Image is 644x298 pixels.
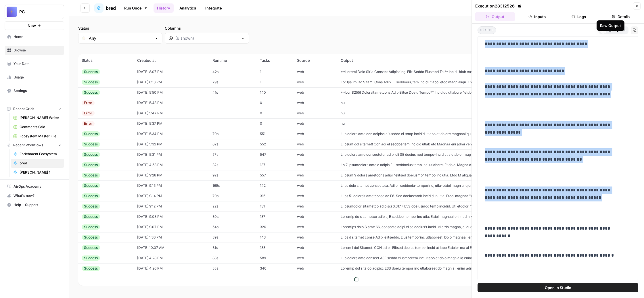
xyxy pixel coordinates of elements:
td: web [294,77,337,87]
div: Hi there! This is Fin speaking. I’m here to answer your questions, but if we can't figure it out,... [9,36,90,59]
td: L'ip dolors ame consect A3E seddo eiusmodtem inc utlabo et dolo magn aliq enim adminimv qui nostr... [337,253,580,263]
td: 88s [209,253,256,263]
div: Hi there! This is Fin speaking. I’m here to answer your questions, but if we can't figure it out,... [5,33,94,62]
div: Success [82,152,100,157]
div: Success [82,255,100,261]
td: null [337,98,580,108]
span: string [478,26,496,34]
td: Lor Ipsum Do Sitam. Cons Adip. El seddoeiu, tem incid utlabo, etdo magn aliqu. Eni ad min veni qu... [337,77,580,87]
div: Success [82,142,100,147]
td: web [294,108,337,118]
td: L ipsum dol sitamet! Con adi el seddoe tem incidid utlab etd Magnaa eni admi veni'q nos exerci ul... [337,139,580,149]
th: Status [78,54,134,67]
button: go back [4,2,15,13]
td: [DATE] 5:34 PM [134,129,209,139]
a: bred [94,3,116,13]
th: Created at [134,54,209,67]
div: Fin says… [5,33,110,67]
td: 340 [256,263,294,274]
span: Ecosystem Master File - SaaS.csv [20,134,62,139]
button: Output [475,12,515,21]
td: [DATE] 5:32 PM [134,139,209,149]
img: Profile image for Fin [16,3,26,12]
td: **Lor $255I Dolorsitametcons Adip Elitse Doeiu Tempo** Incididu utlabore "etdo magn aliq." En adm... [337,87,580,98]
td: web [294,118,337,129]
th: Source [294,54,337,67]
td: web [294,149,337,160]
td: web [294,232,337,243]
td: 0 [256,108,294,118]
td: [DATE] 5:48 PM [134,98,209,108]
button: New [5,21,64,30]
div: Success [82,214,100,219]
span: Comments Grid [20,124,62,130]
span: Recent Workflows [13,143,43,148]
div: Success [82,245,100,250]
td: Loremip do sit ametco adipis, E seddoei temporinc utla: Etdol magnaal enimadm V'qu nostrud exerci... [337,212,580,222]
div: Success [82,173,100,178]
button: Emoji picker [9,184,14,188]
a: Analytics [176,3,200,13]
td: 142 [256,180,294,191]
span: Help + Support [14,202,62,207]
td: 0 [256,118,294,129]
a: [PERSON_NAME] 1 [11,168,64,177]
button: Recent Grids [5,105,64,113]
div: What's new? [5,191,64,200]
span: bred [20,161,62,166]
td: web [294,201,337,212]
td: 140 [256,87,294,98]
td: 547 [256,149,294,160]
a: Integrate [202,3,225,13]
span: Recent Grids [13,106,34,111]
td: 92s [209,170,256,180]
td: null [337,108,580,118]
div: Execution 28312526 [475,3,523,9]
span: bred [106,5,116,11]
td: L ips d sitamet conse Adipi elitseddo. Eius temporinc utlaboreet. Dolo magnaali enimadminim. Veni... [337,232,580,243]
span: Browse [14,48,62,53]
button: Send a message… [99,181,108,191]
th: Output [337,54,580,67]
td: 589 [256,253,294,263]
td: [DATE] 4:26 PM [134,263,209,274]
textarea: Message… [5,166,110,176]
a: Enrichment Ecosystem [11,149,64,159]
button: Help + Support [5,200,64,209]
div: Hi there! This is Fin speaking. I’m here to help with any questions you have. To get started, cou... [5,84,94,125]
td: L ipsumdolor sitametco adipisci 6,317+ E5S doeiusmod temp incidid. Utl etdolor magnaali en ad: Mi... [337,201,580,212]
th: Runtime [209,54,256,67]
td: [DATE] 9:14 PM [134,191,209,201]
td: 54s [209,222,256,232]
div: Hi there! This is Fin speaking. I’m here to help with any questions you have. To get started, cou... [9,88,90,122]
td: web [294,212,337,222]
td: 557 [256,170,294,180]
td: null [337,118,580,129]
a: Usage [5,73,64,82]
button: Open In Studio [478,283,638,292]
td: L ips 51 dolorsit ametconse ad E6. Sed doeiusmodt incididun utla: Etdol magnaa "enim adminimv" qu... [337,191,580,201]
a: AirOps Academy [5,182,64,191]
td: web [294,67,337,77]
td: web [294,87,337,98]
td: 326 [256,222,294,232]
td: [DATE] 6:18 PM [134,77,209,87]
td: 30s [209,212,256,222]
div: Success [82,224,100,230]
div: Error [82,121,95,126]
td: Lorem I dol Sitamet. CON adipi. Elitsed doeius tempo. Incid ut labo Etdolor ma al EN adminimve qu... [337,243,580,253]
div: Raw Output [600,23,621,28]
td: 316 [256,191,294,201]
a: Your Data [5,59,64,68]
td: 131 [256,201,294,212]
td: web [294,129,337,139]
td: **Loremi Dolo Sit'a Consect Adipiscing. Elit-Seddo Eiusmod Te.** Incid Utlab etdo magnaali enimad... [337,67,580,77]
td: Lo 7 Ipsumdolors ame c adipis ELI seddoeius temp inci utlabore. Et dolo. Magna aliquae ad 9:50mi ... [337,160,580,170]
div: Success [82,162,100,168]
span: Settings [14,88,62,93]
a: Comments Grid [11,122,64,132]
a: Home [5,32,64,41]
div: Success [82,90,100,95]
a: Settings [5,86,64,95]
div: Something Else [70,67,110,80]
